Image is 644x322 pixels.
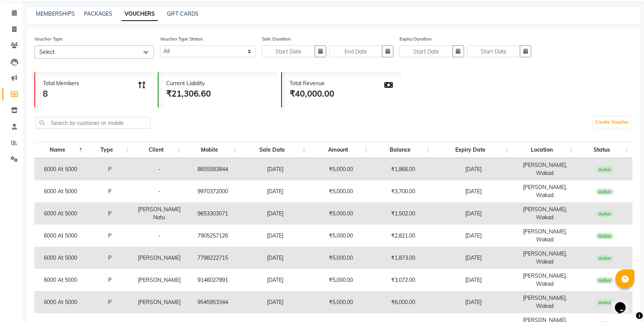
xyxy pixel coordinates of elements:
[434,158,512,180] td: [DATE]
[596,277,613,283] span: Active
[434,225,512,247] td: [DATE]
[133,269,185,291] td: [PERSON_NAME]
[372,158,434,180] td: ₹1,866.00
[513,180,577,202] td: [PERSON_NAME], Wakad
[34,158,87,180] td: 6000 At 5000
[513,247,577,269] td: [PERSON_NAME], Wakad
[262,45,315,57] input: Start Date
[596,189,613,195] span: Active
[34,269,87,291] td: 6000 At 5000
[34,291,87,313] td: 6000 At 5000
[160,36,203,42] label: Voucher Type Status
[39,49,55,55] span: Select
[310,158,372,180] td: ₹5,000.00
[185,247,241,269] td: 7798222715
[166,87,211,100] div: ₹21,306.60
[513,158,577,180] td: [PERSON_NAME], Wakad
[400,45,453,57] input: Start Date
[34,180,87,202] td: 6000 At 5000
[34,36,63,42] label: Voucher Type
[513,142,577,158] th: Location: activate to sort column ascending
[372,202,434,225] td: ₹1,502.00
[84,10,112,17] a: PACKAGES
[241,291,310,313] td: [DATE]
[290,87,334,100] div: ₹40,000.00
[241,180,310,202] td: [DATE]
[185,225,241,247] td: 7905257126
[372,225,434,247] td: ₹2,821.00
[87,158,133,180] td: P
[310,180,372,202] td: ₹5,000.00
[596,233,613,239] span: Active
[400,36,432,42] label: Expiry Duration
[372,247,434,269] td: ₹1,873.00
[372,142,434,158] th: Balance: activate to sort column ascending
[241,158,310,180] td: [DATE]
[372,291,434,313] td: ₹6,000.00
[133,247,185,269] td: [PERSON_NAME]
[241,247,310,269] td: [DATE]
[596,299,613,306] span: Active
[577,142,633,158] th: Status: activate to sort column ascending
[87,247,133,269] td: P
[185,158,241,180] td: 8655583844
[34,142,87,158] th: Name: activate to sort column descending
[310,247,372,269] td: ₹5,000.00
[434,291,512,313] td: [DATE]
[34,247,87,269] td: 6000 At 5000
[36,10,75,17] a: MEMBERSHIPS
[87,202,133,225] td: P
[596,211,613,217] span: Active
[133,158,185,180] td: -
[133,180,185,202] td: -
[310,269,372,291] td: ₹5,000.00
[185,142,241,158] th: Mobile: activate to sort column ascending
[310,291,372,313] td: ₹5,000.00
[36,117,150,129] input: Search by customer or mobile
[310,142,372,158] th: Amount: activate to sort column ascending
[372,180,434,202] td: ₹3,700.00
[596,167,613,173] span: Active
[185,291,241,313] td: 9545953344
[372,269,434,291] td: ₹3,072.00
[133,291,185,313] td: [PERSON_NAME]
[329,45,382,57] input: End Date
[513,225,577,247] td: [PERSON_NAME], Wakad
[241,142,310,158] th: Sale Date: activate to sort column ascending
[290,79,334,87] div: Total Revenue
[133,202,185,225] td: [PERSON_NAME] Natu
[185,180,241,202] td: 9970372000
[241,225,310,247] td: [DATE]
[133,142,185,158] th: Client: activate to sort column ascending
[133,225,185,247] td: -
[434,247,512,269] td: [DATE]
[34,225,87,247] td: 6000 At 5000
[167,10,199,17] a: GIFT CARDS
[612,291,636,314] iframe: chat widget
[593,117,631,128] a: Create Voucher
[87,180,133,202] td: P
[185,202,241,225] td: 9653303071
[121,7,158,21] a: VOUCHERS
[310,202,372,225] td: ₹5,000.00
[87,269,133,291] td: P
[185,269,241,291] td: 9146027991
[241,269,310,291] td: [DATE]
[434,269,512,291] td: [DATE]
[310,225,372,247] td: ₹5,000.00
[467,45,520,57] input: Start Date
[513,291,577,313] td: [PERSON_NAME], Wakad
[262,36,291,42] label: Sale Duration
[87,225,133,247] td: P
[596,255,613,261] span: Active
[34,202,87,225] td: 6000 At 5000
[166,79,211,87] div: Current Liability
[241,202,310,225] td: [DATE]
[87,142,133,158] th: Type: activate to sort column ascending
[434,202,512,225] td: [DATE]
[513,202,577,225] td: [PERSON_NAME], Wakad
[434,142,512,158] th: Expiry Date: activate to sort column ascending
[434,180,512,202] td: [DATE]
[87,291,133,313] td: P
[43,79,79,87] div: Total Members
